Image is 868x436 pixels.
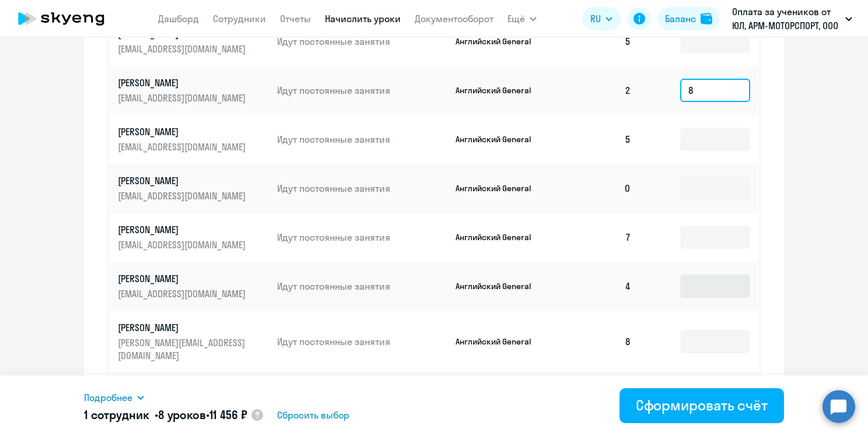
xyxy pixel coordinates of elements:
[118,321,268,362] a: [PERSON_NAME][PERSON_NAME][EMAIL_ADDRESS][DOMAIN_NAME]
[118,272,268,300] a: [PERSON_NAME][EMAIL_ADDRESS][DOMAIN_NAME]
[118,92,249,104] p: [EMAIL_ADDRESS][DOMAIN_NAME]
[118,336,249,362] p: [PERSON_NAME][EMAIL_ADDRESS][DOMAIN_NAME]
[158,407,206,422] span: 8 уроков
[582,7,621,30] button: RU
[118,321,249,334] p: [PERSON_NAME]
[619,388,784,423] button: Сформировать счёт
[559,262,640,311] td: 4
[118,76,249,89] p: [PERSON_NAME]
[118,27,268,55] a: [PERSON_NAME][EMAIL_ADDRESS][DOMAIN_NAME]
[456,134,543,145] p: Английский General
[658,7,719,30] button: Балансbalance
[559,164,640,213] td: 0
[118,174,249,187] p: [PERSON_NAME]
[559,372,640,434] td: 4
[456,281,543,291] p: Английский General
[277,408,349,422] span: Сбросить выбор
[84,407,247,423] h5: 1 сотрудник • •
[508,12,525,26] span: Ещё
[280,13,311,24] a: Отчеты
[209,407,247,422] span: 11 456 ₽
[559,17,640,66] td: 5
[665,12,696,26] div: Баланс
[118,43,249,55] p: [EMAIL_ADDRESS][DOMAIN_NAME]
[726,5,858,33] button: Оплата за учеников от ЮЛ, АРМ-МОТОРСПОРТ, ООО
[213,13,266,24] a: Сотрудники
[277,84,446,97] p: Идут постоянные занятия
[277,182,446,195] p: Идут постоянные занятия
[84,391,132,405] span: Подробнее
[277,280,446,293] p: Идут постоянные занятия
[701,13,712,24] img: balance
[118,223,268,251] a: [PERSON_NAME][EMAIL_ADDRESS][DOMAIN_NAME]
[277,231,446,244] p: Идут постоянные занятия
[118,223,249,236] p: [PERSON_NAME]
[415,13,494,24] a: Документооборот
[118,238,249,251] p: [EMAIL_ADDRESS][DOMAIN_NAME]
[559,213,640,262] td: 7
[508,7,537,30] button: Ещё
[636,396,768,414] div: Сформировать счёт
[456,85,543,96] p: Английский General
[732,5,841,33] p: Оплата за учеников от ЮЛ, АРМ-МОТОРСПОРТ, ООО
[118,287,249,300] p: [EMAIL_ADDRESS][DOMAIN_NAME]
[118,140,249,153] p: [EMAIL_ADDRESS][DOMAIN_NAME]
[118,76,268,104] a: [PERSON_NAME][EMAIL_ADDRESS][DOMAIN_NAME]
[118,125,268,153] a: [PERSON_NAME][EMAIL_ADDRESS][DOMAIN_NAME]
[559,311,640,372] td: 8
[118,189,249,202] p: [EMAIL_ADDRESS][DOMAIN_NAME]
[559,66,640,115] td: 2
[277,133,446,146] p: Идут постоянные занятия
[456,36,543,47] p: Английский General
[325,13,401,24] a: Начислить уроки
[118,125,249,138] p: [PERSON_NAME]
[277,35,446,48] p: Идут постоянные занятия
[456,183,543,194] p: Английский General
[590,12,601,26] span: RU
[118,272,249,285] p: [PERSON_NAME]
[559,115,640,164] td: 5
[456,232,543,242] p: Английский General
[118,174,268,202] a: [PERSON_NAME][EMAIL_ADDRESS][DOMAIN_NAME]
[277,335,446,348] p: Идут постоянные занятия
[456,336,543,347] p: Английский General
[158,13,199,24] a: Дашборд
